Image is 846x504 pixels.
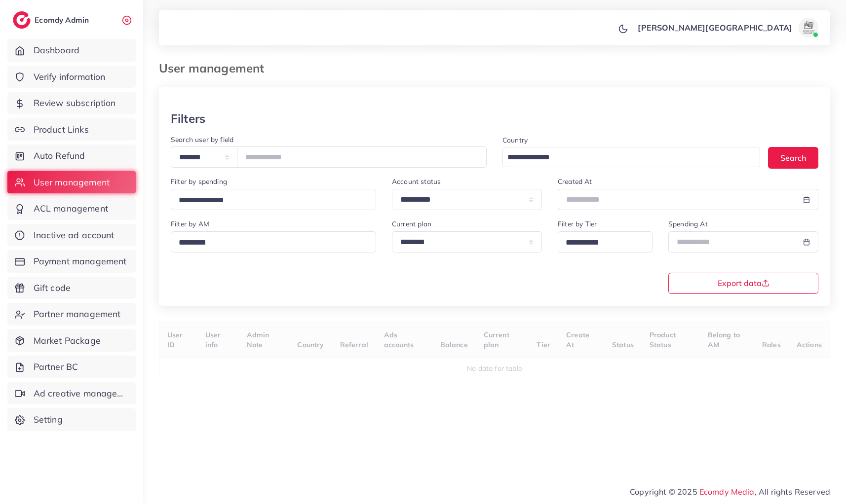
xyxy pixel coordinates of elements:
[13,11,31,29] img: logo
[7,171,136,194] a: User management
[7,66,136,88] a: Verify information
[668,219,708,229] label: Spending At
[755,486,830,498] span: , All rights Reserved
[159,61,272,75] h3: User management
[7,356,136,378] a: Partner BC
[632,18,822,37] a: [PERSON_NAME][GEOGRAPHIC_DATA]avatar
[7,224,136,247] a: Inactive ad account
[34,334,101,347] span: Market Package
[638,22,792,34] p: [PERSON_NAME][GEOGRAPHIC_DATA]
[34,123,89,136] span: Product Links
[558,231,653,252] div: Search for option
[7,144,136,167] a: Auto Refund
[34,387,128,400] span: Ad creative management
[175,193,363,208] input: Search for option
[7,277,136,299] a: Gift code
[171,231,376,252] div: Search for option
[34,229,115,242] span: Inactive ad account
[392,219,431,229] label: Current plan
[562,235,640,251] input: Search for option
[34,308,121,321] span: Partner management
[7,329,136,352] a: Market Package
[34,413,63,426] span: Setting
[34,202,108,215] span: ACL management
[171,219,209,229] label: Filter by AM
[799,18,818,37] img: avatar
[7,39,136,62] a: Dashboard
[7,303,136,325] a: Partner management
[171,177,227,186] label: Filter by spending
[175,235,363,251] input: Search for option
[502,135,528,145] label: Country
[768,147,818,168] button: Search
[34,282,71,294] span: Gift code
[502,147,760,167] div: Search for option
[392,177,441,186] label: Account status
[558,219,597,229] label: Filter by Tier
[34,360,78,373] span: Partner BC
[171,111,205,126] h3: Filters
[171,189,376,210] div: Search for option
[34,255,127,268] span: Payment management
[34,44,79,57] span: Dashboard
[7,92,136,114] a: Review subscription
[7,408,136,431] a: Setting
[558,177,592,186] label: Created At
[668,273,818,294] button: Export data
[34,71,106,83] span: Verify information
[34,149,85,162] span: Auto Refund
[699,487,755,497] a: Ecomdy Media
[35,15,91,25] h2: Ecomdy Admin
[630,486,830,498] span: Copyright © 2025
[718,279,769,287] span: Export data
[13,11,91,29] a: logoEcomdy Admin
[504,150,747,165] input: Search for option
[34,176,110,189] span: User management
[7,382,136,405] a: Ad creative management
[7,250,136,273] a: Payment management
[7,118,136,141] a: Product Links
[171,135,233,144] label: Search user by field
[34,97,116,109] span: Review subscription
[7,197,136,220] a: ACL management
